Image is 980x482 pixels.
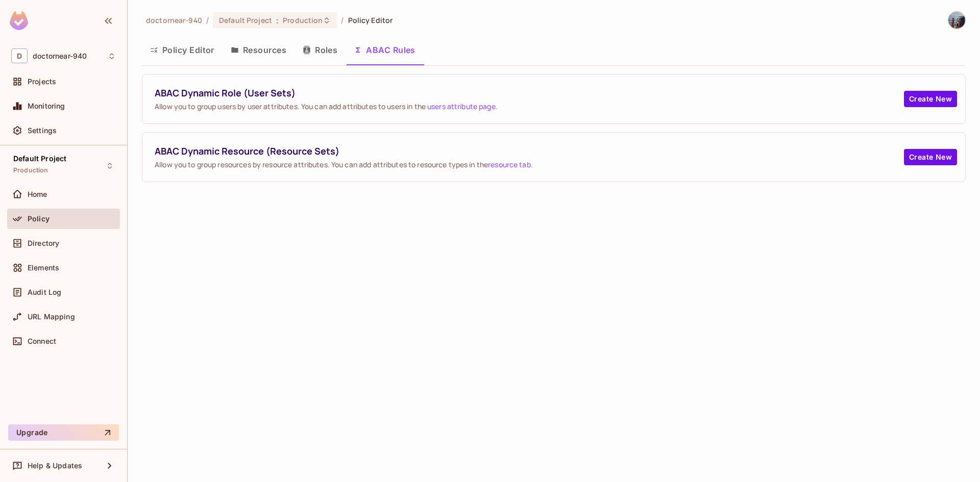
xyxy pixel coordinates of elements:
button: Upgrade [8,424,119,441]
span: ABAC Dynamic Resource (Resource Sets) [155,145,904,158]
button: Roles [295,37,346,63]
span: URL Mapping [28,313,75,321]
a: resource tab [488,160,531,169]
span: Default Project [219,15,272,25]
span: ABAC Dynamic Role (User Sets) [155,87,904,99]
span: Policy Editor [348,15,393,25]
span: Settings [28,126,57,135]
li: / [206,15,209,25]
span: Production [283,15,323,25]
span: Projects [28,78,56,86]
button: Resources [223,37,295,63]
span: D [11,48,28,63]
span: Workspace: doctornear-940 [33,52,87,60]
button: Create New [904,149,957,165]
button: ABAC Rules [346,37,424,63]
span: Monitoring [28,102,65,110]
span: Home [28,190,47,198]
span: Allow you to group users by user attributes. You can add attributes to users in the . [155,102,904,111]
span: Allow you to group resources by resource attributes. You can add attributes to resource types in ... [155,160,904,169]
img: Genbold Gansukh [948,12,965,29]
img: SReyMgAAAABJRU5ErkJggg== [10,11,28,30]
span: Policy [28,215,50,223]
span: the active workspace [146,15,202,25]
span: Directory [28,239,59,247]
span: Default Project [13,155,66,163]
span: Connect [28,337,56,345]
button: Policy Editor [142,37,223,63]
li: / [341,15,344,25]
button: Create New [904,91,957,107]
a: users attribute page [427,102,496,111]
span: : [276,16,279,24]
span: Production [13,166,48,174]
span: Audit Log [28,288,61,296]
span: Elements [28,264,59,272]
span: Help & Updates [28,462,82,470]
